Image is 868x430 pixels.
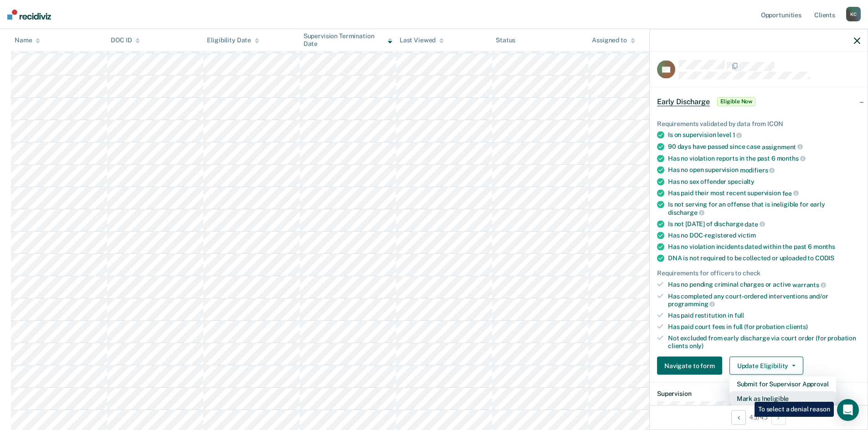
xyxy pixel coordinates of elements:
div: Has paid court fees in full (for probation [668,323,860,331]
span: only) [689,342,704,349]
span: date [745,220,765,228]
div: Early DischargeEligible Now [650,87,868,116]
div: Has no sex offender [668,177,860,185]
div: Has paid restitution in [668,312,860,319]
div: Has no DOC-registered [668,232,860,239]
div: Is not [DATE] of discharge [668,220,860,228]
div: DOC ID [111,36,140,44]
div: K C [846,7,861,21]
div: Has no open supervision [668,166,860,174]
div: Not excluded from early discharge via court order (for probation clients [668,334,860,349]
div: Last Viewed [400,36,444,44]
div: Supervision Termination Date [303,32,392,48]
div: Requirements for officers to check [657,269,860,277]
span: assignment [762,143,803,150]
span: fee [782,189,799,197]
img: Recidiviz [7,10,51,20]
span: modifiers [740,167,775,174]
span: 1 [733,132,742,139]
div: Has completed any court-ordered interventions and/or [668,292,860,308]
span: full [734,312,744,319]
div: Requirements validated by data from ICON [657,120,860,127]
span: months [813,243,835,250]
div: Name [15,36,40,44]
div: Is on supervision level [668,131,860,139]
span: discharge [668,209,704,216]
div: 90 days have passed since case [668,143,860,151]
span: victim [738,232,756,239]
div: Has no pending criminal charges or active [668,281,860,289]
span: specialty [728,177,755,185]
button: Update Eligibility [729,357,803,375]
button: Next Opportunity [771,410,786,425]
dt: Supervision [657,390,860,398]
div: DNA is not required to be collected or uploaded to [668,254,860,262]
span: warrants [792,281,826,288]
span: CODIS [815,254,834,262]
div: Assigned to [592,36,635,44]
span: months [777,155,806,162]
button: Mark as Ineligible [729,391,836,406]
div: Has no violation reports in the past 6 [668,154,860,162]
div: 45 / 45 [650,405,868,429]
div: Eligibility Date [207,36,259,44]
div: Has no violation incidents dated within the past 6 [668,243,860,251]
button: Submit for Supervisor Approval [729,377,836,391]
span: clients) [786,323,808,330]
div: Open Intercom Messenger [837,399,859,421]
button: Navigate to form [657,357,722,375]
div: Has paid their most recent supervision [668,189,860,197]
span: Early Discharge [657,97,710,106]
a: Navigate to form [657,357,726,375]
span: Eligible Now [717,97,756,106]
div: Status [496,36,515,44]
button: Previous Opportunity [731,410,746,425]
div: Is not serving for an offense that is ineligible for early [668,201,860,216]
span: programming [668,300,715,308]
